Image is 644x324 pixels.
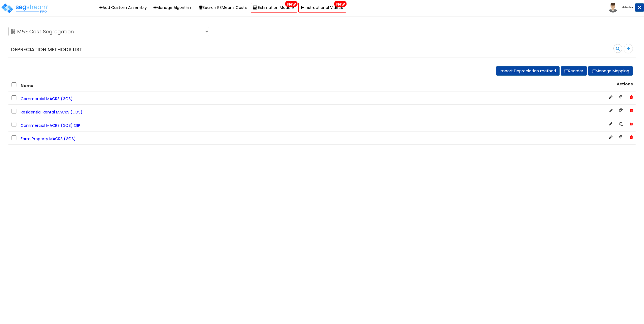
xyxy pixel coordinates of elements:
[21,123,80,128] span: Commercial MACRS (GDS) QIP
[617,81,633,87] strong: Actions
[21,96,73,102] span: Commercial MACRS (GDS)
[630,134,633,140] span: Delete Depreciation Method
[608,3,618,13] img: avatar.png
[97,3,150,12] a: Add Custom Assembly
[285,1,297,7] span: New
[21,136,76,142] span: Farm Property MACRS (GDS)
[298,3,346,13] a: Instructional VideosNew
[1,3,48,14] img: logo_pro_r.png
[619,94,623,100] a: Copy Depreciation Method
[630,108,633,113] span: Delete Depreciation Method
[196,3,250,12] button: Search RSMeans Costs
[621,5,631,9] b: Nitish
[588,66,633,76] button: Manage Mapping
[496,66,560,76] button: Import Depreciation method
[630,94,633,100] span: Delete Depreciation Method
[21,109,82,115] span: Residential Rental MACRS (GDS)
[151,3,195,12] a: Manage Algorithm
[619,108,623,113] a: Copy Depreciation Method
[619,121,623,127] a: Copy Depreciation Method
[11,47,318,52] h4: Depreciation Methods List
[21,83,33,88] strong: Name
[561,66,587,76] button: Reorder
[334,1,347,7] span: New
[605,44,622,54] input: search depreciation method
[630,121,633,127] span: Delete Depreciation Method
[619,134,623,140] a: Copy Depreciation Method
[251,3,297,13] a: Estimation ModuleNew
